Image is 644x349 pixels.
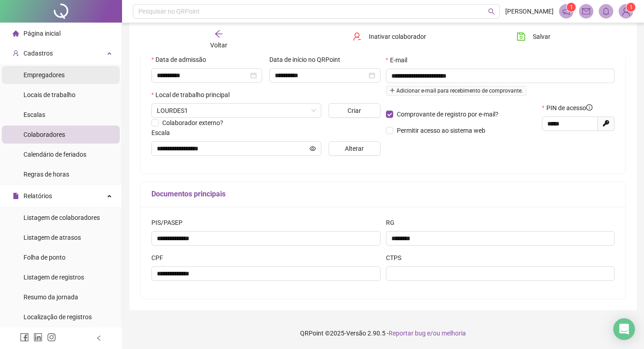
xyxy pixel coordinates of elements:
sup: 1 [567,3,576,12]
span: Colaboradores [24,131,65,138]
span: Voltar [210,42,227,49]
h5: Documentos principais [151,189,615,200]
label: Data de admissão [151,55,212,65]
span: save [517,32,526,41]
label: CPF [151,253,169,263]
span: plus [390,88,395,93]
span: Comprovante de registro por e-mail? [397,111,498,118]
span: Escalas [24,111,45,118]
span: linkedin [33,333,42,342]
span: Reportar bug e/ou melhoria [389,330,466,337]
span: Página inicial [24,30,61,37]
span: PIN de acesso [546,103,592,113]
span: mail [582,7,590,15]
span: [PERSON_NAME] [505,6,554,16]
span: RUA BERNARDO GUIMARAES 1571 - LOURDES [157,104,316,117]
span: Calendário de feriados [24,151,86,158]
footer: QRPoint © 2025 - 2.90.5 - [122,317,644,349]
label: Data de início no QRPoint [269,55,346,65]
span: Locais de trabalho [24,91,75,98]
label: E-mail [386,55,413,65]
span: Criar [348,106,361,116]
button: Criar [329,103,381,118]
span: Listagem de atrasos [24,234,81,241]
span: Folha de ponto [24,254,66,261]
span: eye [310,145,316,152]
span: bell [602,7,610,15]
div: Open Intercom Messenger [613,318,635,340]
span: Resumo da jornada [24,293,78,301]
span: facebook [20,333,29,342]
button: Inativar colaborador [346,29,433,44]
span: Salvar [533,32,550,42]
span: file [13,192,19,199]
sup: Atualize o seu contato no menu Meus Dados [626,3,635,12]
span: Alterar [345,144,364,154]
label: PIS/PASEP [151,218,188,228]
label: Local de trabalho principal [151,90,235,100]
span: Versão [346,330,366,337]
span: 1 [630,4,633,10]
button: Salvar [510,29,557,44]
span: Adicionar e-mail para recebimento de comprovante. [386,86,526,96]
span: Localização de registros [24,313,92,321]
span: user-delete [353,32,362,41]
span: info-circle [586,104,592,111]
span: arrow-left [214,29,223,38]
span: instagram [47,333,56,342]
span: search [488,8,495,15]
span: 1 [570,4,573,10]
span: Relatórios [24,192,52,200]
label: Escala [151,128,176,138]
span: Cadastros [24,50,53,57]
span: left [96,335,102,341]
span: Empregadores [24,71,65,79]
span: Colaborador externo? [162,119,223,126]
label: CTPS [386,253,407,263]
img: 89661 [619,5,633,18]
span: Inativar colaborador [369,32,426,42]
span: home [13,30,19,36]
label: RG [386,218,400,228]
span: user-add [13,50,19,56]
span: notification [562,7,570,15]
button: Alterar [329,141,381,156]
span: Permitir acesso ao sistema web [397,127,485,134]
span: Listagem de registros [24,274,84,281]
span: Regras de horas [24,171,69,178]
span: Listagem de colaboradores [24,214,100,221]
